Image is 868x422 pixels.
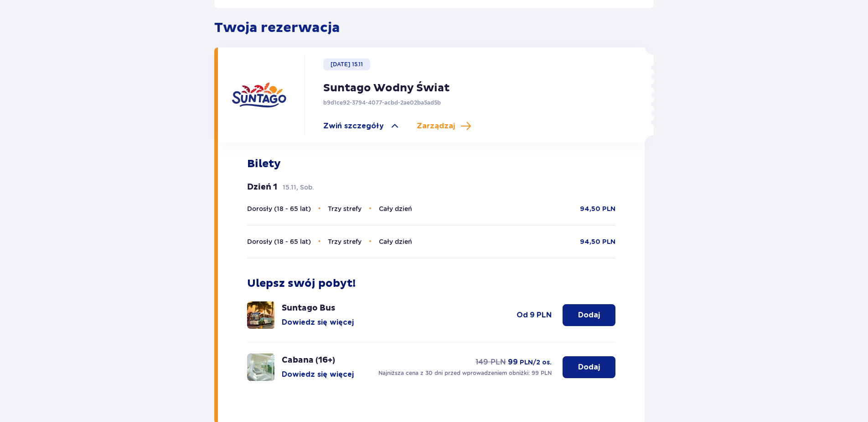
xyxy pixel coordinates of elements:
p: Dodaj [578,362,600,372]
p: Twoja rezerwacja [214,19,654,37]
p: Bilety [247,157,281,171]
p: Suntago Bus [282,303,335,314]
button: Dodaj [563,304,615,326]
button: Dowiedz się więcej [282,317,354,327]
span: Dorosły (18 - 65 lat) [247,238,311,245]
span: • [318,204,321,213]
button: Dodaj [563,356,615,378]
p: Suntago Wodny Świat [323,81,449,95]
p: od [517,310,528,320]
img: attraction [247,301,274,329]
a: Zarządzaj [417,121,471,132]
span: • [369,237,372,246]
span: • [318,237,321,246]
p: 15.11, Sob. [283,183,314,192]
span: • [369,204,372,213]
span: Trzy strefy [328,205,362,212]
span: Cały dzień [379,205,412,212]
p: Cabana (16+) [282,355,335,366]
span: Dorosły (18 - 65 lat) [247,205,311,212]
p: 149 PLN [475,357,506,367]
p: 9 [530,310,535,320]
p: 94,50 PLN [580,205,615,214]
span: Zarządzaj [417,121,455,131]
p: Ulepsz swój pobyt! [247,277,356,290]
p: PLN [537,310,552,320]
span: Cały dzień [379,238,412,245]
p: PLN /2 os. [520,358,552,367]
img: attraction [247,353,274,381]
p: [DATE] 15.11 [331,60,363,69]
p: 99 [508,357,518,367]
p: Dodaj [578,310,600,320]
span: Zwiń szczegóły [323,121,384,131]
p: b9d1ce92-3794-4077-acbd-2ae02ba5ad5b [323,99,441,107]
p: Najniższa cena z 30 dni przed wprowadzeniem obniżki: 99 PLN [378,369,552,377]
p: 94,50 PLN [580,237,615,247]
p: Dzień 1 [247,182,277,193]
span: Trzy strefy [328,238,362,245]
a: Zwiń szczegóły [323,121,400,132]
img: Suntago logo [232,68,286,122]
button: Dowiedz się więcej [282,369,354,380]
